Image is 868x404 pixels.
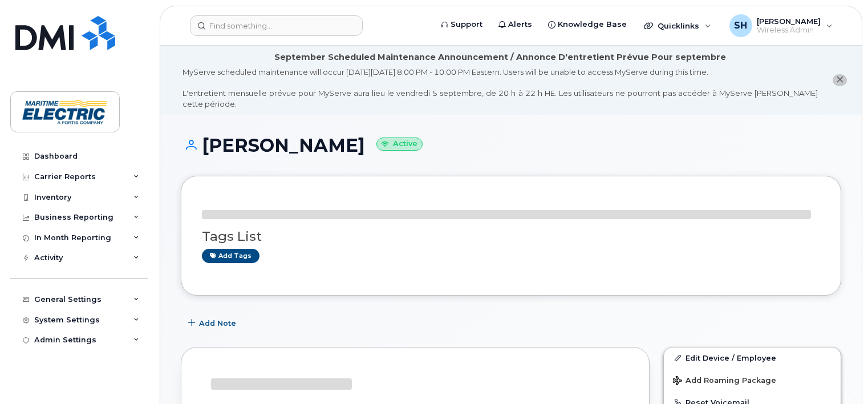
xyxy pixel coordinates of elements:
h3: Tags List [202,229,820,244]
small: Active [376,138,423,151]
button: close notification [833,74,847,86]
a: Edit Device / Employee [664,348,841,368]
button: Add Roaming Package [664,368,841,391]
span: Add Roaming Package [673,376,776,387]
div: MyServe scheduled maintenance will occur [DATE][DATE] 8:00 PM - 10:00 PM Eastern. Users will be u... [182,67,818,109]
button: Add Note [181,313,246,333]
a: Add tags [202,249,259,263]
h1: [PERSON_NAME] [181,135,841,155]
span: Add Note [199,318,236,329]
div: September Scheduled Maintenance Announcement / Annonce D'entretient Prévue Pour septembre [274,51,726,63]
